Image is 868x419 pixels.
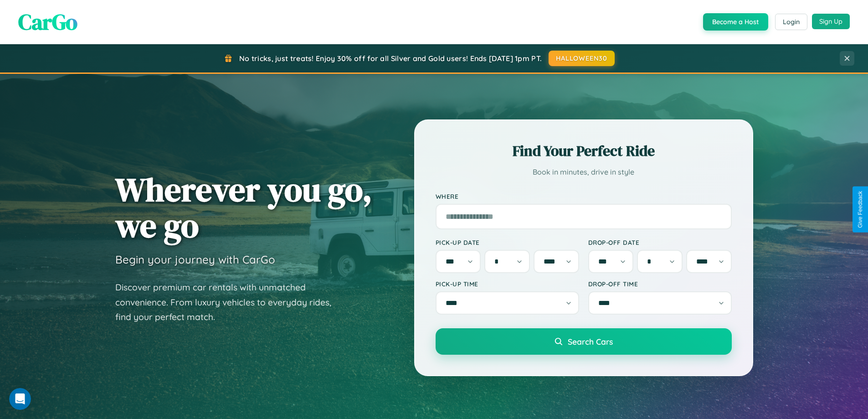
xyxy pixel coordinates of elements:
button: Search Cars [436,328,732,355]
iframe: Intercom live chat [9,388,31,410]
p: Book in minutes, drive in style [436,166,732,179]
h3: Begin your journey with CarGo [115,253,275,266]
h1: Wherever you go, we go [115,171,372,243]
label: Where [436,192,732,200]
span: No tricks, just treats! Enjoy 30% off for all Silver and Gold users! Ends [DATE] 1pm PT. [239,54,542,63]
button: HALLOWEEN30 [549,51,615,66]
span: Search Cars [568,336,613,347]
label: Drop-off Date [588,238,732,246]
p: Discover premium car rentals with unmatched convenience. From luxury vehicles to everyday rides, ... [115,280,343,325]
label: Drop-off Time [588,280,732,288]
div: Give Feedback [857,191,863,228]
label: Pick-up Date [436,238,579,246]
button: Login [775,14,807,30]
button: Become a Host [703,13,768,31]
label: Pick-up Time [436,280,579,288]
span: CarGo [18,7,77,37]
button: Sign Up [812,14,850,29]
h2: Find Your Perfect Ride [436,141,732,161]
